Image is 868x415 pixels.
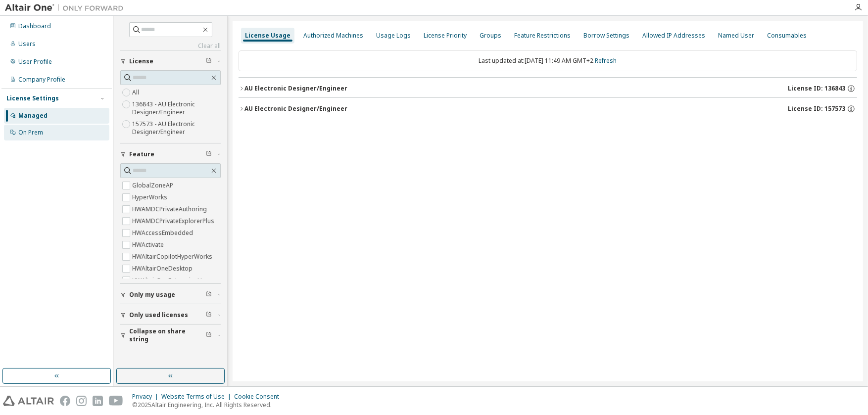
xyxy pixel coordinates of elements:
[6,94,59,102] div: License Settings
[718,32,754,40] div: Named User
[120,143,221,165] button: Feature
[120,324,221,346] button: Collapse on share string
[234,393,285,401] div: Cookie Consent
[132,87,141,98] label: All
[129,327,206,343] span: Collapse on share string
[767,32,807,40] div: Consumables
[132,401,285,409] p: © 2025 Altair Engineering, Inc. All Rights Reserved.
[120,42,221,50] a: Clear all
[239,78,857,99] button: AU Electronic Designer/EngineerLicense ID: 136843
[93,396,103,406] img: linkedin.svg
[3,396,54,406] img: altair_logo.svg
[132,215,216,227] label: HWAMDCPrivateExplorerPlus
[206,331,212,339] span: Clear filter
[5,3,129,13] img: Altair One
[595,56,617,65] a: Refresh
[642,32,705,40] div: Allowed IP Addresses
[239,50,857,71] div: Last updated at: [DATE] 11:49 AM GMT+2
[132,393,161,401] div: Privacy
[132,263,194,275] label: HWAltairOneDesktop
[76,396,87,406] img: instagram.svg
[129,150,154,158] span: Feature
[424,32,467,40] div: License Priority
[18,58,52,66] div: User Profile
[303,32,363,40] div: Authorized Machines
[132,180,175,191] label: GlobalZoneAP
[120,50,221,72] button: License
[206,150,212,158] span: Clear filter
[132,275,213,286] label: HWAltairOneEnterpriseUser
[245,32,290,40] div: License Usage
[788,105,845,113] span: License ID: 157573
[132,118,221,138] label: 157573 - AU Electronic Designer/Engineer
[788,85,845,92] span: License ID: 136843
[120,304,221,326] button: Only used licenses
[206,57,212,65] span: Clear filter
[480,32,501,40] div: Groups
[132,251,214,263] label: HWAltairCopilotHyperWorks
[132,203,209,215] label: HWAMDCPrivateAuthoring
[18,40,36,48] div: Users
[161,393,234,401] div: Website Terms of Use
[129,291,175,299] span: Only my usage
[109,396,123,406] img: youtube.svg
[514,32,571,40] div: Feature Restrictions
[376,32,411,40] div: Usage Logs
[132,191,169,203] label: HyperWorks
[18,76,65,84] div: Company Profile
[583,32,629,40] div: Borrow Settings
[244,85,347,92] div: AU Electronic Designer/Engineer
[206,311,212,319] span: Clear filter
[120,284,221,306] button: Only my usage
[132,227,195,239] label: HWAccessEmbedded
[239,98,857,120] button: AU Electronic Designer/EngineerLicense ID: 157573
[60,396,70,406] img: facebook.svg
[244,105,347,113] div: AU Electronic Designer/Engineer
[18,22,51,30] div: Dashboard
[129,311,188,319] span: Only used licenses
[206,291,212,299] span: Clear filter
[18,112,48,120] div: Managed
[132,239,166,251] label: HWActivate
[132,98,221,118] label: 136843 - AU Electronic Designer/Engineer
[18,129,43,137] div: On Prem
[129,57,153,65] span: License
